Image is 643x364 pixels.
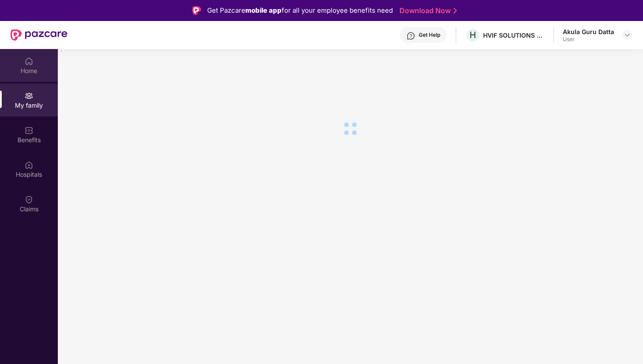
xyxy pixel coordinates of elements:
[25,91,33,100] img: svg+xml;base64,PHN2ZyB3aWR0aD0iMjAiIGhlaWdodD0iMjAiIHZpZXdCb3g9IjAgMCAyMCAyMCIgZmlsbD0ibm9uZSIgeG...
[25,195,33,204] img: svg+xml;base64,PHN2ZyBpZD0iQ2xhaW0iIHhtbG5zPSJodHRwOi8vd3d3LnczLm9yZy8yMDAwL3N2ZyIgd2lkdGg9IjIwIi...
[25,57,33,66] img: svg+xml;base64,PHN2ZyBpZD0iSG9tZSIgeG1sbnM9Imh0dHA6Ly93d3cudzMub3JnLzIwMDAvc3ZnIiB3aWR0aD0iMjAiIG...
[563,36,614,43] div: User
[399,6,454,15] a: Download Now
[470,30,476,40] span: H
[192,6,201,15] img: Logo
[25,126,33,135] img: svg+xml;base64,PHN2ZyBpZD0iQmVuZWZpdHMiIHhtbG5zPSJodHRwOi8vd3d3LnczLm9yZy8yMDAwL3N2ZyIgd2lkdGg9Ij...
[483,31,544,39] div: HVIF SOLUTIONS PRIVATE LIMITED
[624,31,631,38] img: svg+xml;base64,PHN2ZyBpZD0iRHJvcGRvd24tMzJ4MzIiIHhtbG5zPSJodHRwOi8vd3d3LnczLm9yZy8yMDAwL3N2ZyIgd2...
[406,31,415,40] img: svg+xml;base64,PHN2ZyBpZD0iSGVscC0zMngzMiIgeG1sbnM9Imh0dHA6Ly93d3cudzMub3JnLzIwMDAvc3ZnIiB3aWR0aD...
[25,161,33,169] img: svg+xml;base64,PHN2ZyBpZD0iSG9zcGl0YWxzIiB4bWxucz0iaHR0cDovL3d3dy53My5vcmcvMjAwMC9zdmciIHdpZHRoPS...
[11,29,67,41] img: New Pazcare Logo
[207,5,393,16] div: Get Pazcare for all your employee benefits need
[563,28,614,36] div: Akula Guru Datta
[245,6,282,14] strong: mobile app
[453,6,457,15] img: Stroke
[419,31,440,38] div: Get Help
